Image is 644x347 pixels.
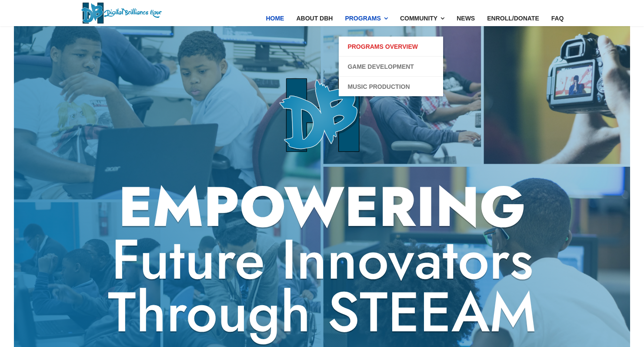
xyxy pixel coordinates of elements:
[42,180,603,338] h2: Future Innovators Through STEEAM
[81,3,162,24] img: Digital Brilliance Hour
[277,70,367,161] img: Image
[42,180,603,233] strong: EMPOWERING
[487,246,644,347] iframe: Chat Widget
[347,61,414,72] a: Game Development
[347,81,410,92] a: Music Production
[347,41,418,52] a: Programs Overview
